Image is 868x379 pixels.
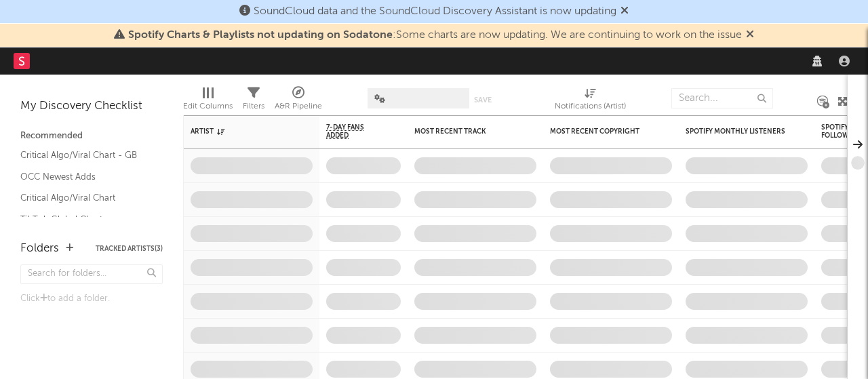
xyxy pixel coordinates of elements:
div: Notifications (Artist) [555,81,626,121]
div: Folders [20,241,59,257]
div: Recommended [20,128,163,144]
span: SoundCloud data and the SoundCloud Discovery Assistant is now updating [254,6,616,17]
div: Artist [191,127,292,136]
a: Critical Algo/Viral Chart [20,191,149,205]
div: Click to add a folder. [20,291,163,307]
a: TikTok Global Chart [20,212,149,227]
div: Edit Columns [183,81,233,121]
a: Critical Algo/Viral Chart - GB [20,148,149,163]
div: Most Recent Track [414,127,516,136]
span: Dismiss [620,6,629,17]
div: Filters [243,81,264,121]
div: Edit Columns [183,98,233,115]
div: Spotify Monthly Listeners [686,127,787,136]
div: My Discovery Checklist [20,98,163,115]
div: Most Recent Copyright [550,127,652,136]
input: Search... [671,88,773,108]
span: 7-Day Fans Added [326,123,380,140]
button: Save [474,96,492,104]
input: Search for folders... [20,264,163,284]
div: Notifications (Artist) [555,98,626,115]
span: : Some charts are now updating. We are continuing to work on the issue [128,30,742,41]
div: A&R Pipeline [275,98,322,115]
a: OCC Newest Adds [20,169,149,184]
div: Filters [243,98,264,115]
span: Dismiss [746,30,754,41]
span: Spotify Charts & Playlists not updating on Sodatone [128,30,393,41]
div: A&R Pipeline [275,81,322,121]
button: Tracked Artists(3) [96,245,163,252]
